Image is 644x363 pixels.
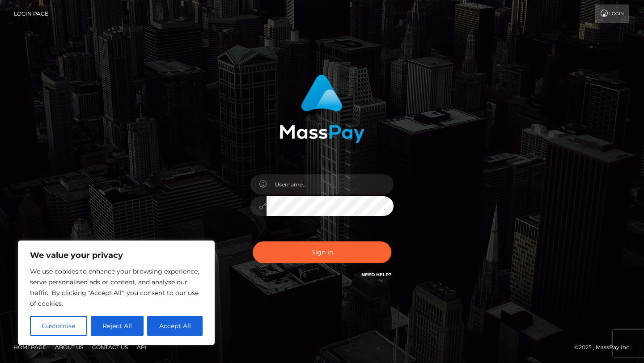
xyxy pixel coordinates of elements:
[253,241,391,263] button: Sign in
[574,342,637,352] div: © 2025 , MassPay Inc.
[51,340,87,354] a: About Us
[595,4,629,23] a: Login
[267,174,394,194] input: Username...
[30,266,203,309] p: We use cookies to enhance your browsing experience, serve personalised ads or content, and analys...
[10,340,50,354] a: Homepage
[133,340,150,354] a: API
[280,75,364,143] img: MassPay Login
[147,316,203,336] button: Accept All
[30,316,87,336] button: Customise
[91,316,144,336] button: Reject All
[361,272,391,278] a: Need Help?
[30,250,203,261] p: We value your privacy
[18,241,215,345] div: We value your privacy
[14,4,48,23] a: Login Page
[89,340,131,354] a: Contact Us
